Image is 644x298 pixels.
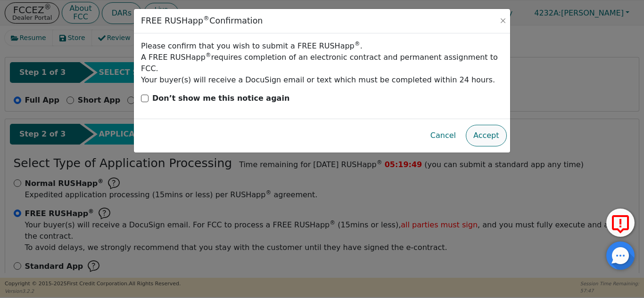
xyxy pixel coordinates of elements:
div: Please confirm that you wish to submit a FREE RUSHapp . A FREE RUSHapp requires completion of an ... [141,40,503,86]
div: FREE RUSHapp Confirmation [141,16,263,26]
sup: ® [206,52,211,58]
p: Don’t show me this notice again [152,93,289,104]
button: Accept [466,125,507,146]
button: Report Error to FCC [606,209,635,237]
sup: ® [203,15,209,22]
button: Close [498,16,508,25]
button: Cancel [423,125,463,146]
sup: ® [355,40,360,47]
